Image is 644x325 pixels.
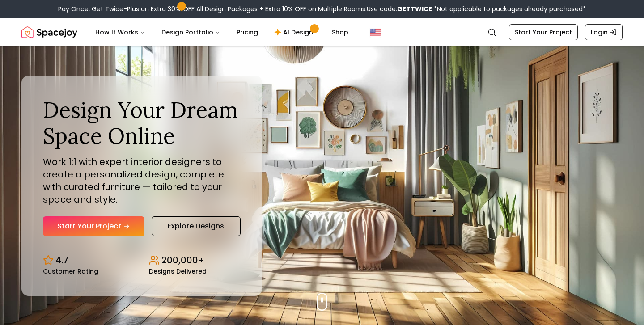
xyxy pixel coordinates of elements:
[43,216,144,236] a: Start Your Project
[509,24,578,40] a: Start Your Project
[229,23,265,41] a: Pricing
[21,18,623,46] nav: Global
[88,23,356,41] nav: Main
[43,268,98,274] small: Customer Rating
[43,156,241,206] p: Work 1:1 with expert interior designers to create a personalized design, complete with curated fu...
[152,216,241,236] a: Explore Designs
[161,254,204,266] p: 200,000+
[88,23,153,41] button: How It Works
[154,23,228,41] button: Design Portfolio
[149,268,207,274] small: Designs Delivered
[55,254,68,266] p: 4.7
[21,23,77,41] a: Spacejoy
[325,23,356,41] a: Shop
[43,247,241,274] div: Design stats
[432,4,586,13] span: *Not applicable to packages already purchased*
[21,23,77,41] img: Spacejoy Logo
[367,4,432,13] span: Use code:
[370,27,381,38] img: United States
[267,23,323,41] a: AI Design
[397,4,432,13] b: GETTWICE
[43,97,241,148] h1: Design Your Dream Space Online
[585,24,623,40] a: Login
[58,4,586,13] div: Pay Once, Get Twice-Plus an Extra 30% OFF All Design Packages + Extra 10% OFF on Multiple Rooms.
